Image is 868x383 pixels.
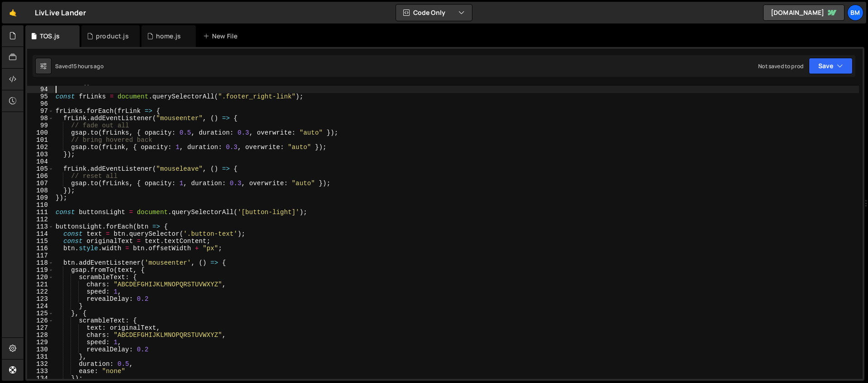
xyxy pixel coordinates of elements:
[27,324,54,332] div: 127
[55,62,104,70] div: Saved
[27,274,54,281] div: 120
[2,2,24,23] a: 🤙
[847,5,863,21] a: bm
[27,245,54,252] div: 116
[27,339,54,346] div: 129
[27,216,54,223] div: 112
[27,346,54,353] div: 130
[27,93,54,100] div: 95
[758,62,803,70] div: Not saved to prod
[27,194,54,201] div: 109
[27,230,54,238] div: 114
[27,86,54,93] div: 94
[27,187,54,194] div: 108
[27,100,54,107] div: 96
[27,223,54,230] div: 113
[27,180,54,187] div: 107
[27,115,54,122] div: 98
[27,375,54,382] div: 134
[27,252,54,259] div: 117
[27,129,54,136] div: 100
[27,201,54,209] div: 110
[40,32,60,41] div: TOS.js
[35,7,86,18] div: LivLive Lander
[27,136,54,144] div: 101
[27,310,54,317] div: 125
[27,122,54,129] div: 99
[27,259,54,266] div: 118
[27,281,54,288] div: 121
[763,5,844,21] a: [DOMAIN_NAME]
[809,58,853,74] button: Save
[27,332,54,339] div: 128
[27,368,54,375] div: 133
[27,173,54,180] div: 106
[27,303,54,310] div: 124
[27,266,54,274] div: 119
[27,165,54,173] div: 105
[27,158,54,165] div: 104
[27,288,54,295] div: 122
[27,360,54,368] div: 132
[96,32,129,41] div: product.js
[156,32,181,41] div: home.js
[71,62,104,70] div: 15 hours ago
[27,209,54,216] div: 111
[27,295,54,303] div: 123
[27,151,54,158] div: 103
[27,317,54,324] div: 126
[396,5,472,21] button: Code Only
[203,32,241,41] div: New File
[27,144,54,151] div: 102
[27,353,54,360] div: 131
[27,238,54,245] div: 115
[27,107,54,115] div: 97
